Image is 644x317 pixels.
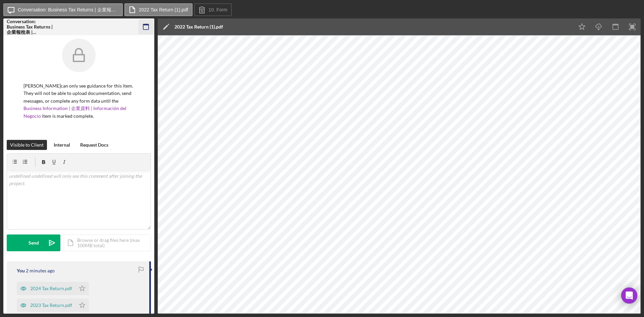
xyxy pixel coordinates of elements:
button: Conversation: Business Tax Returns | 企業報稅表 | Declaraciones de Impuestos del Negocio ([PERSON_NAME]) [3,3,123,16]
div: 2023 Tax Return.pdf [30,303,72,308]
label: Conversation: Business Tax Returns | 企業報稅表 | Declaraciones de Impuestos del Negocio ([PERSON_NAME]) [18,7,118,12]
div: Conversation: Business Tax Returns | 企業報稅表 | Declaraciones de Impuestos del Negocio ([PERSON_NAME]) [7,19,54,35]
time: 2025-09-03 23:12 [26,268,55,273]
div: Open Intercom Messenger [621,287,637,304]
button: 2022 Tax Return (1).pdf [124,3,193,16]
a: Business Information | 企業資料 | Información del Negocio [23,105,126,118]
button: Visible to Client [7,140,47,150]
button: 10. Form [194,3,232,16]
label: 10. Form [209,7,227,12]
button: 2023 Tax Return.pdf [17,299,89,312]
div: Visible to Client [10,140,44,150]
button: Internal [50,140,73,150]
div: Request Docs [80,140,108,150]
div: Internal [54,140,70,150]
label: 2022 Tax Return (1).pdf [139,7,188,12]
button: Request Docs [77,140,112,150]
button: 2024 Tax Return.pdf [17,282,89,295]
div: 2024 Tax Return.pdf [30,286,72,291]
p: [PERSON_NAME] can only see guidance for this item. They will not be able to upload documentation,... [23,82,134,120]
div: You [17,268,25,273]
button: Send [7,234,60,251]
div: Send [29,234,39,251]
div: 2022 Tax Return (1).pdf [174,24,223,30]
